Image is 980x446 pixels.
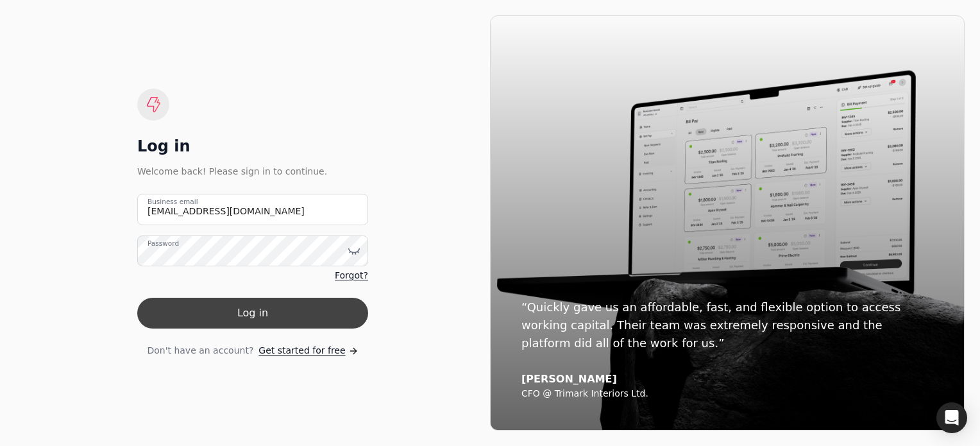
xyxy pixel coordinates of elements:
[521,373,933,386] div: [PERSON_NAME]
[521,298,933,352] div: “Quickly gave us an affordable, fast, and flexible option to access working capital. Their team w...
[137,136,368,157] div: Log in
[137,164,368,178] div: Welcome back! Please sign in to continue.
[521,388,933,400] div: CFO @ Trimark Interiors Ltd.
[335,269,368,282] a: Forgot?
[148,196,198,207] label: Business email
[137,298,368,329] button: Log in
[147,344,253,357] span: Don't have an account?
[936,402,967,433] div: Open Intercom Messenger
[148,238,179,248] label: Password
[258,344,345,357] span: Get started for free
[258,344,358,357] a: Get started for free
